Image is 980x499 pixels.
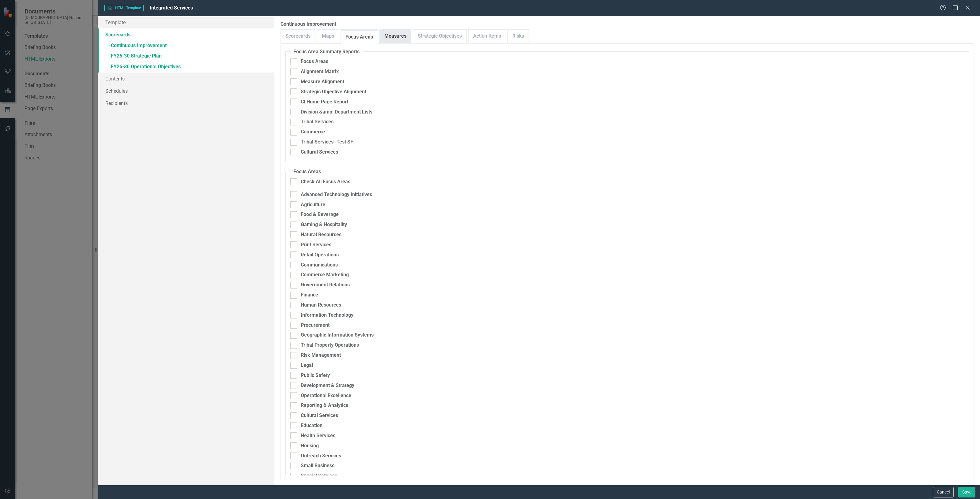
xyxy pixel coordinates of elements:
[301,191,372,198] div: Advanced Technology Initiatives
[301,78,344,85] div: Measure Alignment
[301,201,325,208] div: Agriculture
[301,332,374,339] div: Geographic Information Systems
[301,302,341,309] div: Human Resources
[98,62,274,73] a: FY26-30 Operational Objectives
[413,30,466,43] a: Strategic Objectives
[290,48,363,55] legend: Focus Area Summary Reports
[301,221,347,228] div: Gaming & Hospitality
[104,5,144,11] span: HTML Template
[301,432,335,439] div: Health Services
[301,58,328,65] div: Focus Areas
[301,352,341,359] div: Risk Management
[301,128,325,136] div: Commerce
[508,30,529,43] a: Risks
[301,442,319,449] div: Housing
[98,51,274,62] a: FY26-30 Strategic Plan
[301,422,322,429] div: Education
[301,292,318,299] div: Finance
[301,231,341,238] div: Natural Resources
[301,472,337,479] div: Special Services
[98,73,274,85] a: Contents
[301,342,359,349] div: Tribal Property Operations
[290,168,324,175] legend: Focus Areas
[301,139,353,146] div: Tribal Services -Test SF
[301,312,353,319] div: Information Technology
[301,211,339,218] div: Food & Beverage
[301,262,338,269] div: Communications
[98,97,274,109] a: Recipients
[301,109,372,116] div: Division &amp; Department Lists
[301,149,338,156] div: Cultural Services
[317,30,339,43] a: Maps
[469,30,506,43] a: Action Items
[301,402,348,409] div: Reporting & Analytics
[341,31,378,44] a: Focus Areas
[98,85,274,97] a: Schedules
[301,372,330,379] div: Public Safety
[301,99,348,106] div: CI Home Page Report
[933,487,954,497] button: Cancel
[380,30,411,43] a: Measures
[301,362,313,369] div: Legal
[301,322,330,329] div: Procurement
[301,462,334,469] div: Small Business
[958,487,975,497] button: Save
[301,251,339,259] div: Retail Operations
[98,41,274,51] a: »Continuous Improvement
[301,281,350,289] div: Government Relations
[301,178,350,185] div: Check All Focus Areas
[301,382,354,389] div: Development & Strategy
[98,28,274,41] a: Scorecards
[301,118,334,125] div: Tribal Services
[281,21,974,28] label: Continuous Improvement
[301,271,349,278] div: Commerce Marketing
[301,88,366,95] div: Strategic Objective Alignment
[281,30,315,43] a: Scorecards
[150,5,193,11] span: Integrated Services
[301,452,341,460] div: Outreach Services
[108,43,111,48] span: »
[98,16,274,28] a: Template
[301,68,339,75] div: Alignment Matrix
[301,412,338,419] div: Cultural Services
[301,392,351,399] div: Operational Excellence
[301,241,331,248] div: Print Services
